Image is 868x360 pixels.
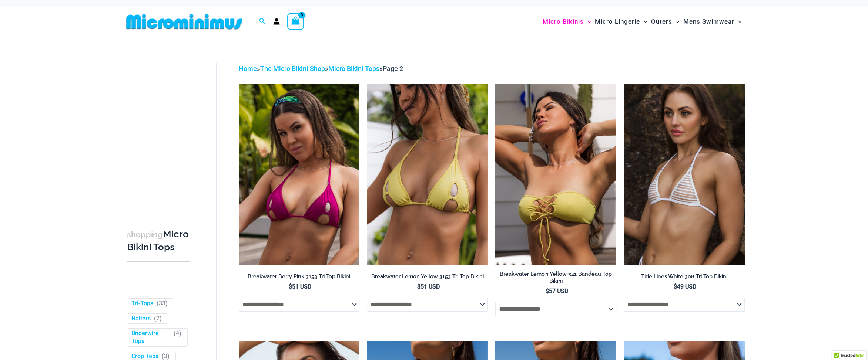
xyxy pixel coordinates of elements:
[624,84,745,265] a: Tide Lines White 308 Tri Top 01Tide Lines White 308 Tri Top 480 Micro 04Tide Lines White 308 Tri ...
[495,84,616,265] img: Breakwater Lemon Yellow 341 halter 01
[174,330,181,345] span: ( )
[541,10,593,33] a: Micro BikinisMenu ToggleMenu Toggle
[154,315,162,323] span: ( )
[683,12,734,31] span: Mens Swimwear
[157,300,168,308] span: ( )
[383,65,403,72] span: Page 2
[239,84,360,265] a: Breakwater Berry Pink 3153 Tri 01Breakwater Berry Pink 3153 Tri Top 4956 Short 03Breakwater Berry...
[674,283,696,290] bdi: 49 USD
[239,273,360,283] a: Breakwater Berry Pink 3153 Tri Top Bikini
[131,330,170,345] a: Underwire Tops
[624,273,745,280] h2: Tide Lines White 308 Tri Top Bikini
[260,65,325,72] a: The Micro Bikini Shop
[259,17,266,26] a: Search icon link
[543,12,584,31] span: Micro Bikinis
[367,273,488,283] a: Breakwater Lemon Yellow 3153 Tri Top Bikini
[239,65,403,72] span: » » »
[495,84,616,265] a: Breakwater Lemon Yellow 341 halter 01Breakwater Lemon Yellow 341 halter 4956 Short 06Breakwater L...
[127,57,194,205] iframe: TrustedSite Certified
[681,10,744,33] a: Mens SwimwearMenu ToggleMenu Toggle
[545,288,568,295] bdi: 57 USD
[367,273,488,280] h2: Breakwater Lemon Yellow 3153 Tri Top Bikini
[176,330,179,337] span: 4
[273,18,280,25] a: Account icon link
[131,315,151,323] a: Halters
[640,12,647,31] span: Menu Toggle
[495,271,616,287] a: Breakwater Lemon Yellow 341 Bandeau Top Bikini
[672,12,680,31] span: Menu Toggle
[649,10,681,33] a: OutersMenu ToggleMenu Toggle
[239,84,360,265] img: Breakwater Berry Pink 3153 Tri 01
[367,84,488,265] a: Breakwater Lemon Yellow 3153 Tri Top 01Breakwater Lemon Yellow 3153 Tri Top 4856 micro 03Breakwat...
[289,283,292,290] span: $
[495,271,616,284] h2: Breakwater Lemon Yellow 341 Bandeau Top Bikini
[540,9,745,34] nav: Site Navigation
[289,283,311,290] bdi: 51 USD
[123,13,245,30] img: MM SHOP LOGO FLAT
[584,12,591,31] span: Menu Toggle
[367,84,488,265] img: Breakwater Lemon Yellow 3153 Tri Top 01
[127,230,163,239] span: shopping
[159,300,165,307] span: 33
[624,273,745,283] a: Tide Lines White 308 Tri Top Bikini
[595,12,640,31] span: Micro Lingerie
[156,315,160,322] span: 7
[651,12,672,31] span: Outers
[674,283,677,290] span: $
[624,84,745,265] img: Tide Lines White 308 Tri Top 01
[131,300,153,308] a: Tri-Tops
[239,65,257,72] a: Home
[545,288,549,295] span: $
[239,273,360,280] h2: Breakwater Berry Pink 3153 Tri Top Bikini
[127,228,190,254] h3: Micro Bikini Tops
[328,65,379,72] a: Micro Bikini Tops
[164,353,167,360] span: 3
[417,283,440,290] bdi: 51 USD
[287,13,304,30] a: View Shopping Cart, empty
[417,283,420,290] span: $
[734,12,742,31] span: Menu Toggle
[593,10,649,33] a: Micro LingerieMenu ToggleMenu Toggle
